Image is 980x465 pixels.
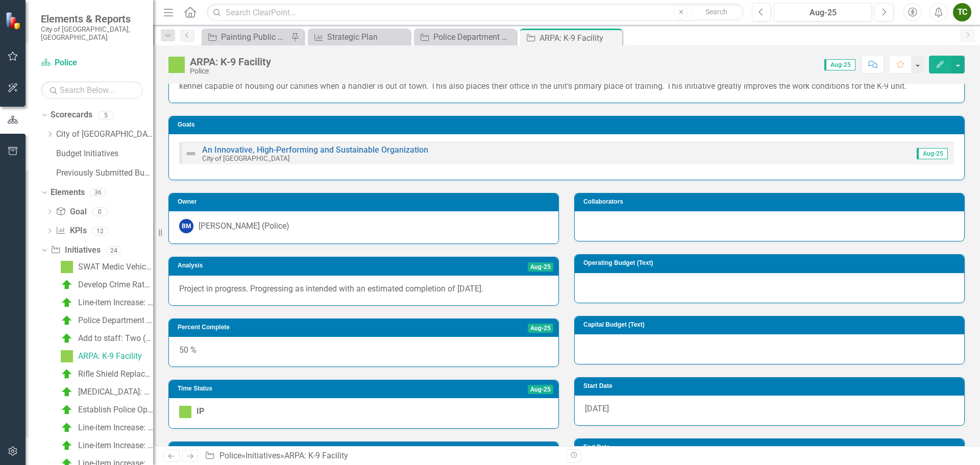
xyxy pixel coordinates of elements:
div: 12 [92,227,108,235]
a: Line-item Increase: Short and Long Term Auto Rental Leases [58,295,153,311]
div: ARPA: K-9 Facility [78,352,142,361]
div: Establish Police Operating Safety & Health Budget [78,405,153,414]
img: C [61,332,73,345]
div: Line-item Increase: Short and Long Term Auto Rental Leases [78,298,153,307]
a: Goal [56,206,86,218]
a: An Innovative, High-Performing and Sustainable Organization [202,145,428,155]
div: Line-item Increase: Communications Services [78,441,153,450]
input: Search Below... [41,81,143,99]
img: C [61,314,73,327]
small: City of [GEOGRAPHIC_DATA] [202,154,290,162]
h3: Time Status [178,385,395,392]
a: City of [GEOGRAPHIC_DATA] [56,129,153,140]
img: C [61,386,73,398]
img: C [61,439,73,452]
a: Police [219,451,241,460]
div: Police [190,67,271,75]
a: Police Department Recognition Events [416,31,513,43]
a: ARPA: K-9 Facility [58,348,142,364]
span: IP [197,406,204,416]
input: Search ClearPoint... [207,4,744,21]
div: Strategic Plan [327,31,407,43]
small: City of [GEOGRAPHIC_DATA], [GEOGRAPHIC_DATA] [41,25,143,42]
a: Police Department Recognition Events [58,312,153,329]
span: Aug-25 [528,385,553,394]
div: Police Department Recognition Events [78,316,153,325]
span: Elements & Reports [41,13,143,25]
img: IP [168,57,185,73]
a: Add to staff: Two (2) Law Enforcement Officers and Four (4) Traffic Accident Investigators [58,330,153,347]
button: Aug-25 [774,3,872,21]
div: ARPA: K-9 Facility [540,32,620,44]
div: BM [179,219,193,233]
span: [DATE] [585,404,609,413]
span: Aug-25 [528,262,553,272]
span: Aug-25 [528,324,553,333]
div: Painting Public Safety and CSI Building [221,31,288,43]
a: Line-item Increase: Communications Services [58,437,153,454]
button: Search [691,5,742,19]
h3: Operating Budget (Text) [583,260,959,266]
img: Not Defined [185,148,197,160]
div: » » [205,450,559,462]
a: KPIs [56,225,86,237]
p: Project in progress. Progressing as intended with an estimated completion of [DATE]. [179,283,548,295]
img: C [61,368,73,380]
div: Line-item Increase: Community Involvement [78,423,153,432]
img: IP [179,406,191,418]
a: [MEDICAL_DATA]: Body Worn Cameras/Tasers [58,384,153,400]
img: ClearPoint Strategy [5,11,23,29]
h3: Capital Budget (Text) [583,322,959,328]
h3: Percent Complete [178,324,430,331]
a: Police [41,57,143,69]
h3: End Date [583,444,959,451]
h3: Goals [178,121,959,128]
a: Elements [51,187,85,199]
a: Scorecards [51,109,92,121]
img: IP [61,350,73,362]
img: C [61,404,73,416]
div: Add to staff: Two (2) Law Enforcement Officers and Four (4) Traffic Accident Investigators [78,334,153,343]
div: 36 [90,188,106,197]
img: C [61,422,73,434]
a: Initiatives [246,451,280,460]
div: 5 [97,111,114,119]
h3: Collaborators [583,199,959,205]
div: 50 % [169,337,558,366]
a: SWAT Medic Vehicles (4) [58,259,153,275]
a: Previously Submitted Budget Initiatives [56,167,153,179]
a: Establish Police Operating Safety & Health Budget [58,402,153,418]
a: Initiatives [51,244,100,256]
a: Line-item Increase: Community Involvement [58,420,153,436]
img: IP [61,261,73,273]
span: Search [705,8,727,16]
div: [PERSON_NAME] (Police) [199,221,289,232]
div: Rifle Shield Replacements [78,370,153,379]
img: C [61,297,73,309]
h3: Owner [178,199,553,205]
span: Aug-25 [917,148,948,159]
img: C [61,279,73,291]
a: Budget Initiatives [56,148,153,160]
div: Aug-25 [777,7,868,19]
a: Rifle Shield Replacements [58,366,153,382]
div: SWAT Medic Vehicles (4) [78,262,153,272]
div: ARPA: K-9 Facility [284,451,348,460]
div: Police Department Recognition Events [433,31,513,43]
div: 24 [106,246,122,255]
button: TC [953,3,971,21]
div: [MEDICAL_DATA]: Body Worn Cameras/Tasers [78,387,153,397]
div: 0 [92,207,108,216]
span: Aug-25 [824,59,855,70]
div: Develop Crime Rate Strategy [78,280,153,289]
div: ARPA: K-9 Facility [190,56,271,67]
a: Painting Public Safety and CSI Building [204,31,288,43]
a: Develop Crime Rate Strategy [58,277,153,293]
h3: Analysis [178,262,365,269]
h3: Start Date [583,383,959,389]
a: Strategic Plan [310,31,407,43]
